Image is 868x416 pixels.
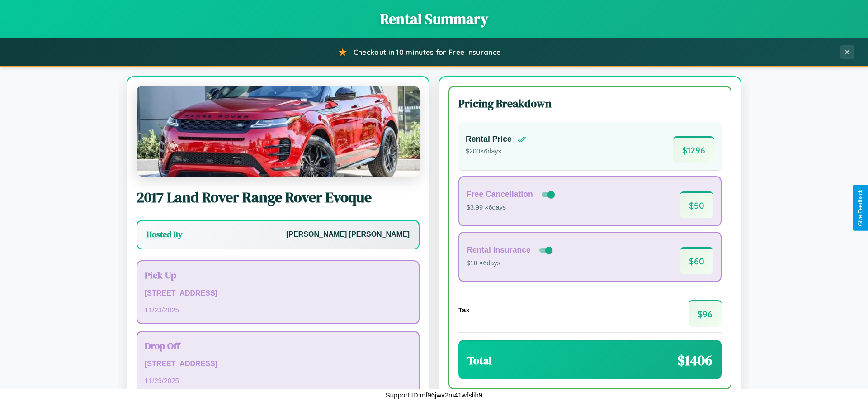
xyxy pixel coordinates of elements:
span: $ 50 [680,191,713,218]
h2: 2017 Land Rover Range Rover Evoque [137,187,420,207]
span: Checkout in 10 minutes for Free Insurance [354,48,500,57]
span: $ 1406 [677,350,712,370]
p: $3.99 × 6 days [467,202,557,214]
h3: Pick Up [145,268,411,282]
p: $10 × 6 days [467,258,554,269]
span: $ 60 [680,247,713,274]
h3: Total [467,353,492,368]
h4: Tax [458,306,470,314]
p: [STREET_ADDRESS] [145,287,411,300]
p: 11 / 29 / 2025 [145,374,411,387]
p: [STREET_ADDRESS] [145,358,411,371]
div: Give Feedback [857,190,863,226]
p: 11 / 23 / 2025 [145,304,411,316]
img: Land Rover Range Rover Evoque [137,86,420,177]
h4: Rental Insurance [467,245,531,255]
p: $ 200 × 6 days [466,146,526,158]
h3: Hosted By [146,229,182,240]
span: $ 1296 [673,136,714,163]
h4: Rental Price [466,134,512,144]
h3: Drop Off [145,339,411,352]
h1: Rental Summary [9,9,859,29]
h3: Pricing Breakdown [458,96,722,111]
p: Support ID: mf96jwv2m41wfslih9 [386,389,482,401]
h4: Free Cancellation [467,190,533,199]
span: $ 96 [689,300,722,327]
p: [PERSON_NAME] [PERSON_NAME] [286,228,410,241]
